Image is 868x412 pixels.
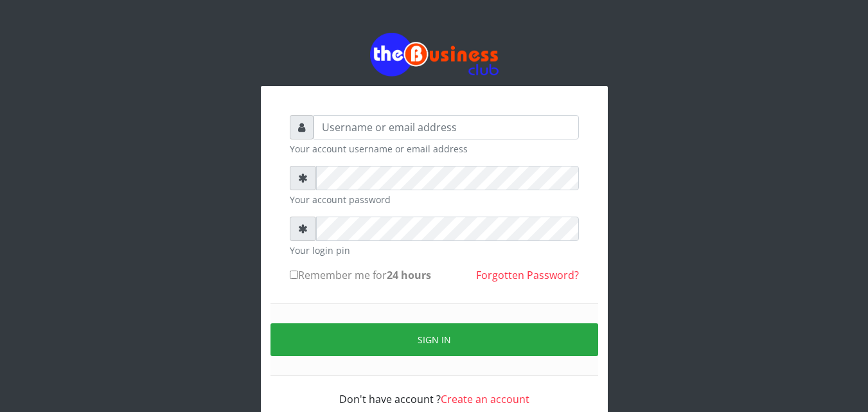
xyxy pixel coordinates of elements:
input: Username or email address [314,115,579,139]
small: Your account password [290,193,579,206]
b: 24 hours [387,268,431,282]
small: Your account username or email address [290,142,579,156]
input: Remember me for24 hours [290,271,298,279]
div: Don't have account ? [290,376,579,407]
a: Create an account [441,392,529,406]
a: Forgotten Password? [476,268,579,282]
button: Sign in [270,323,598,356]
label: Remember me for [290,267,431,283]
small: Your login pin [290,244,579,257]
